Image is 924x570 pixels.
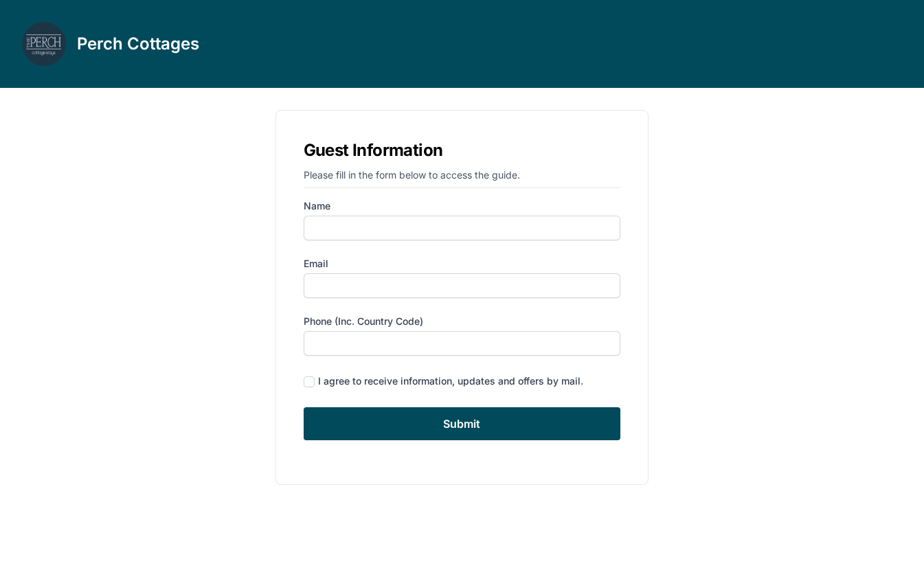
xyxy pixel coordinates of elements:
[304,199,621,213] label: Name
[304,168,621,188] p: Please fill in the form below to access the guide.
[77,33,199,55] h3: Perch Cottages
[22,22,66,66] img: lbscve6jyqy4usxktyb5b1icebv1
[22,22,199,66] a: Perch Cottages
[304,407,621,440] input: Submit
[304,257,621,271] label: Email
[318,374,583,388] div: I agree to receive information, updates and offers by mail.
[304,315,621,328] label: Phone (inc. country code)
[304,138,621,163] h1: Guest Information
